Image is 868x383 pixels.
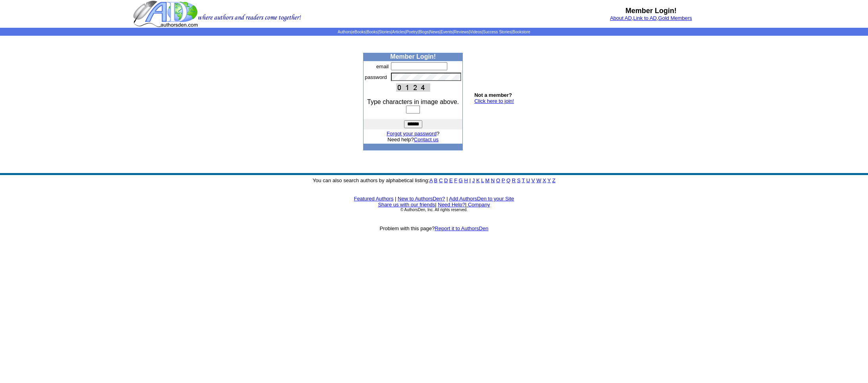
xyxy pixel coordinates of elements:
a: Poetry [406,30,418,34]
a: D [444,177,448,183]
a: Articles [392,30,405,34]
span: | | | | | | | | | | | | [338,30,530,34]
a: A [429,177,433,183]
font: | [447,196,448,202]
a: Reviews [454,30,469,34]
b: Not a member? [474,92,512,98]
a: New to AuthorsDen? [398,196,445,202]
a: Q [506,177,510,183]
a: J [472,177,475,183]
a: Add AuthorsDen to your Site [449,196,514,202]
font: | [435,202,436,208]
a: Featured Authors [354,196,394,202]
a: U [526,177,530,183]
font: © AuthorsDen, Inc. All rights reserved. [400,208,468,212]
b: Member Login! [625,7,677,15]
a: X [543,177,546,183]
a: R [512,177,516,183]
img: This Is CAPTCHA Image [396,83,430,92]
a: Need Help? [438,202,465,208]
a: Click here to join! [474,98,514,104]
a: About AD [610,15,632,21]
a: V [531,177,535,183]
a: B [434,177,438,183]
font: email [376,64,389,69]
a: H [464,177,468,183]
a: Books [367,30,378,34]
font: ? [387,131,439,137]
a: L [481,177,484,183]
font: You can also search authors by alphabetical listing: [313,177,556,183]
a: C [439,177,443,183]
a: Authors [338,30,351,34]
a: Success Stories [483,30,512,34]
a: Z [552,177,555,183]
a: Gold Members [658,15,692,21]
font: | [395,196,396,202]
a: S [517,177,521,183]
font: | [465,202,490,208]
a: Stories [379,30,391,34]
a: K [476,177,480,183]
a: I [470,177,471,183]
a: Company [468,202,490,208]
a: Blogs [419,30,429,34]
font: password [365,74,387,80]
font: Need help? [387,137,439,142]
a: Report it to AuthorsDen [435,225,488,231]
font: , , [610,15,692,21]
font: Problem with this page? [380,225,489,231]
a: G [459,177,463,183]
a: Events [441,30,453,34]
a: Link to AD [633,15,656,21]
a: eBooks [352,30,366,34]
a: Bookstore [512,30,530,34]
a: P [502,177,505,183]
a: News [430,30,440,34]
a: Y [547,177,550,183]
a: T [522,177,525,183]
a: Forgot your password [387,131,437,137]
a: O [496,177,500,183]
a: Contact us [414,137,439,142]
a: M [485,177,490,183]
a: F [454,177,457,183]
a: Videos [470,30,482,34]
b: Member Login! [390,53,436,60]
font: Type characters in image above. [367,98,459,105]
a: W [536,177,541,183]
a: E [449,177,453,183]
a: Share us with our friends [378,202,435,208]
a: N [491,177,495,183]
